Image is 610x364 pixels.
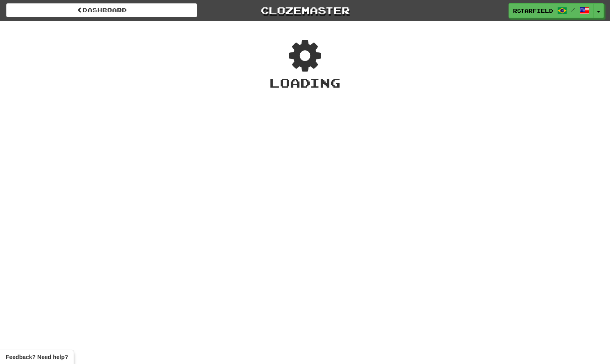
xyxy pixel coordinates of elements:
span: / [571,7,575,12]
span: rstarfield [513,7,553,14]
a: Clozemaster [209,3,401,18]
a: Dashboard [6,3,197,17]
a: rstarfield / [509,3,594,18]
span: Open feedback widget [6,353,68,361]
